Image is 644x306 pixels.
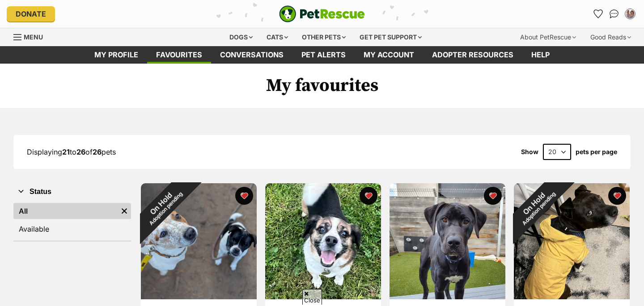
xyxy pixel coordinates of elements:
img: Elwood [390,183,505,299]
span: Displaying to of pets [27,147,116,156]
div: About PetRescue [514,28,582,46]
a: Favourites [147,46,211,64]
a: Menu [13,28,49,44]
div: Cats [260,28,294,46]
a: Conversations [607,7,621,21]
a: PetRescue [279,5,365,22]
button: favourite [235,187,253,205]
a: conversations [211,46,292,64]
span: Adoption pending [521,191,557,227]
a: My profile [85,46,147,64]
a: On HoldAdoption pending [514,292,630,301]
div: On Hold [124,166,202,245]
img: logo-e224e6f780fb5917bec1dbf3a21bbac754714ae5b6737aabdf751b685950b380.svg [279,5,365,22]
button: favourite [360,187,377,205]
span: Adoption pending [148,191,184,227]
a: Available [13,221,131,237]
label: pets per page [576,148,617,155]
a: Favourites [591,7,605,21]
div: Good Reads [584,28,637,46]
a: Adopter resources [423,46,522,64]
a: Donate [7,6,55,22]
ul: Account quick links [591,7,637,21]
strong: 21 [62,147,70,156]
div: Status [13,201,131,241]
div: Dogs [223,28,259,46]
img: Snoop [514,183,630,299]
strong: 26 [93,147,102,156]
a: Remove filter [118,203,131,219]
a: My account [355,46,423,64]
span: Show [521,148,538,155]
img: chat-41dd97257d64d25036548639549fe6c8038ab92f7586957e7f3b1b290dea8141.svg [610,9,619,18]
a: Pet alerts [292,46,355,64]
button: My account [623,7,637,21]
span: Menu [24,33,43,41]
div: Get pet support [353,28,428,46]
button: favourite [608,187,626,205]
img: Lilly Loughney profile pic [626,9,635,18]
button: favourite [484,187,502,205]
a: All [13,203,118,219]
img: Cecilia [265,183,381,299]
a: On HoldAdoption pending [141,292,257,301]
span: Close [302,289,322,305]
button: Status [13,186,131,198]
a: Help [522,46,559,64]
div: Other pets [296,28,352,46]
div: On Hold [497,166,575,245]
strong: 26 [76,147,85,156]
img: Snap [141,183,257,299]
